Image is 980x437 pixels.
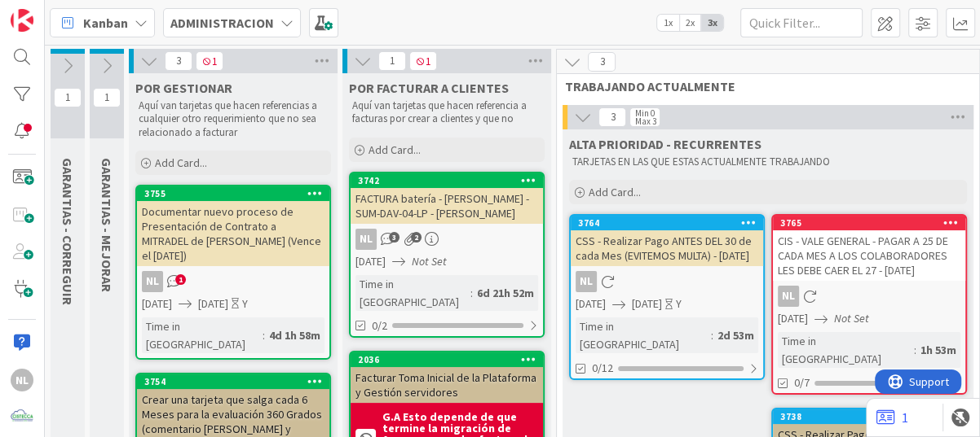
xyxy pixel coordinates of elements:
[778,286,799,307] div: NL
[175,274,186,285] span: 1
[711,326,713,344] span: :
[170,15,274,31] b: ADMINISTRACION
[565,78,959,94] span: TRABAJANDO ACTUALMENTE
[473,284,538,302] div: 6d 21h 52m
[589,185,641,199] span: Add Card...
[265,326,324,344] div: 4d 1h 58m
[11,9,33,32] img: Visit kanbanzone.com
[83,13,128,33] span: Kanban
[876,408,908,427] a: 1
[351,352,543,403] div: 2036Facturar Toma Inicial de la Plataforma y Gestión servidores
[778,310,808,327] span: [DATE]
[378,51,406,71] span: 1
[139,99,328,139] p: Aquí van tarjetas que hacen referencias a cualquier otro requerimiento que no sea relacionado a f...
[588,52,616,72] span: 3
[358,354,543,365] div: 2036
[794,374,810,391] span: 0/7
[135,80,232,96] span: POR GESTIONAR
[54,88,82,107] span: 1
[571,271,763,292] div: NL
[263,326,265,344] span: :
[142,295,172,312] span: [DATE]
[144,376,329,387] div: 3754
[389,232,400,243] span: 3
[598,107,626,127] span: 3
[713,326,758,344] div: 2d 53m
[142,317,263,353] div: Time in [GEOGRAPHIC_DATA]
[780,217,965,229] div: 3765
[242,295,248,312] div: Y
[773,216,965,281] div: 3765CIS - VALE GENERAL - PAGAR A 25 DE CADA MES A LOS COLABORADORES LES DEBE CAER EL 27 - [DATE]
[11,369,33,391] div: NL
[773,216,965,230] div: 3765
[372,317,387,334] span: 0/2
[11,405,33,428] img: avatar
[351,188,543,224] div: FACTURA batería - [PERSON_NAME] - SUM-DAV-04-LP - [PERSON_NAME]
[634,117,656,125] div: Max 3
[834,311,869,326] i: Not Set
[355,229,377,250] div: NL
[351,352,543,367] div: 2036
[773,409,965,424] div: 3738
[412,254,447,269] i: Not Set
[351,173,543,224] div: 3742FACTURA batería - [PERSON_NAME] - SUM-DAV-04-LP - [PERSON_NAME]
[771,214,967,395] a: 3765CIS - VALE GENERAL - PAGAR A 25 DE CADA MES A LOS COLABORADORES LES DEBE CAER EL 27 - [DATE]N...
[578,217,763,229] div: 3764
[99,158,115,292] span: GARANTIAS - MEJORAR
[137,374,329,389] div: 3754
[773,230,965,281] div: CIS - VALE GENERAL - PAGAR A 25 DE CADA MES A LOS COLABORADORES LES DEBE CAER EL 27 - [DATE]
[740,8,863,37] input: Quick Filter...
[349,172,545,338] a: 3742FACTURA batería - [PERSON_NAME] - SUM-DAV-04-LP - [PERSON_NAME]NL[DATE]Not SetTime in [GEOGRA...
[632,295,662,312] span: [DATE]
[571,216,763,266] div: 3764CSS - Realizar Pago ANTES DEL 30 de cada Mes (EVITEMOS MULTA) - [DATE]
[571,230,763,266] div: CSS - Realizar Pago ANTES DEL 30 de cada Mes (EVITEMOS MULTA) - [DATE]
[914,341,916,359] span: :
[571,216,763,230] div: 3764
[576,295,606,312] span: [DATE]
[657,15,679,31] span: 1x
[676,295,682,312] div: Y
[155,155,207,170] span: Add Card...
[409,51,437,71] span: 1
[916,341,960,359] div: 1h 53m
[135,185,331,360] a: 3755Documentar nuevo proceso de Presentación de Contrato a MITRADEL de [PERSON_NAME] (Vence el [D...
[34,2,74,22] span: Support
[701,15,723,31] span: 3x
[352,99,541,126] p: Aquí van tarjetas que hacen referencia a facturas por crear a clientes y que no
[142,271,163,292] div: NL
[137,186,329,266] div: 3755Documentar nuevo proceso de Presentación de Contrato a MITRADEL de [PERSON_NAME] (Vence el [D...
[351,367,543,403] div: Facturar Toma Inicial de la Plataforma y Gestión servidores
[592,360,613,377] span: 0/12
[470,284,473,302] span: :
[576,317,711,353] div: Time in [GEOGRAPHIC_DATA]
[351,173,543,188] div: 3742
[144,188,329,199] div: 3755
[576,271,597,292] div: NL
[93,88,121,107] span: 1
[634,109,654,117] div: Min 0
[411,232,422,243] span: 2
[572,155,964,168] p: TARJETAS EN LAS QUE ESTAS ACTUALMENTE TRABAJANDO
[349,80,509,96] span: POR FACTURAR A CLIENTES
[196,51,223,71] span: 1
[137,201,329,266] div: Documentar nuevo proceso de Presentación de Contrato a MITRADEL de [PERSON_NAME] (Vence el [DATE])
[773,286,965,307] div: NL
[679,15,701,31] span: 2x
[60,158,76,305] span: GARANTIAS - CORREGUIR
[355,253,386,270] span: [DATE]
[358,175,543,186] div: 3742
[198,295,228,312] span: [DATE]
[369,142,421,157] span: Add Card...
[569,136,761,152] span: ALTA PRIORIDAD - RECURRENTES
[137,186,329,201] div: 3755
[569,214,765,380] a: 3764CSS - Realizar Pago ANTES DEL 30 de cada Mes (EVITEMOS MULTA) - [DATE]NL[DATE][DATE]YTime in ...
[355,275,470,311] div: Time in [GEOGRAPHIC_DATA]
[165,51,192,71] span: 3
[137,271,329,292] div: NL
[351,229,543,250] div: NL
[780,411,965,422] div: 3738
[778,332,914,368] div: Time in [GEOGRAPHIC_DATA]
